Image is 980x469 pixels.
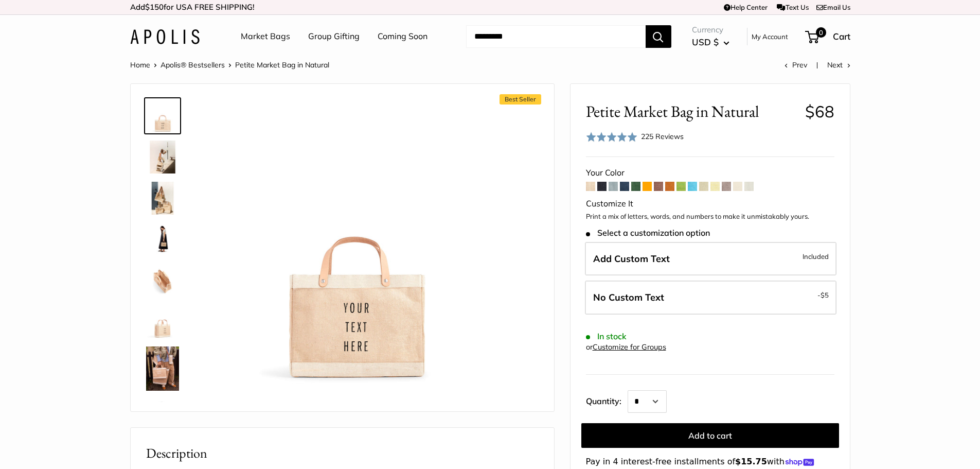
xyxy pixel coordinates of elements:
[785,60,807,70] a: Prev
[803,250,829,263] span: Included
[144,397,181,434] a: Petite Market Bag in Natural
[692,23,729,37] span: Currency
[144,303,181,340] a: Petite Market Bag in Natural
[641,132,684,141] span: 225 Reviews
[146,223,179,256] img: Petite Market Bag in Natural
[144,180,181,217] a: description_The Original Market bag in its 4 native styles
[146,346,179,391] img: Petite Market Bag in Natural
[646,25,671,48] button: Search
[752,30,788,43] a: My Account
[145,2,164,12] span: $150
[500,94,541,105] span: Best Seller
[817,289,829,301] span: -
[777,3,808,11] a: Text Us
[833,31,850,42] span: Cart
[593,342,666,352] a: Customize for Groups
[805,101,834,121] span: $68
[146,443,539,463] h2: Description
[308,29,360,44] a: Group Gifting
[146,399,179,432] img: Petite Market Bag in Natural
[806,28,850,45] a: 0 Cart
[130,58,329,72] nav: Breadcrumb
[146,141,179,173] img: description_Effortless style that elevates every moment
[821,291,829,299] span: $5
[241,29,290,44] a: Market Bags
[161,60,225,70] a: Apolis® Bestsellers
[146,264,179,297] img: description_Spacious inner area with room for everything.
[146,182,179,215] img: description_The Original Market bag in its 4 native styles
[144,221,181,258] a: Petite Market Bag in Natural
[586,196,834,212] div: Customize It
[815,27,826,38] span: 0
[130,60,150,70] a: Home
[586,387,628,413] label: Quantity:
[692,37,719,47] span: USD $
[586,165,834,181] div: Your Color
[144,262,181,299] a: description_Spacious inner area with room for everything.
[692,34,729,50] button: USD $
[144,138,181,176] a: description_Effortless style that elevates every moment
[130,29,200,44] img: Apolis
[213,99,497,384] img: Petite Market Bag in Natural
[816,3,850,11] a: Email Us
[586,228,710,238] span: Select a customization option
[586,332,627,341] span: In stock
[146,305,179,338] img: Petite Market Bag in Natural
[586,102,797,121] span: Petite Market Bag in Natural
[378,29,427,44] a: Coming Soon
[466,25,646,48] input: Search...
[581,423,839,448] button: Add to cart
[724,3,768,11] a: Help Center
[586,340,666,354] div: or
[586,212,834,222] p: Print a mix of letters, words, and numbers to make it unmistakably yours.
[827,60,850,70] a: Next
[593,291,664,303] span: No Custom Text
[235,60,329,70] span: Petite Market Bag in Natural
[593,253,670,265] span: Add Custom Text
[585,281,836,315] label: Leave Blank
[144,344,181,393] a: Petite Market Bag in Natural
[585,242,836,276] label: Add Custom Text
[144,97,181,134] a: Petite Market Bag in Natural
[146,99,179,132] img: Petite Market Bag in Natural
